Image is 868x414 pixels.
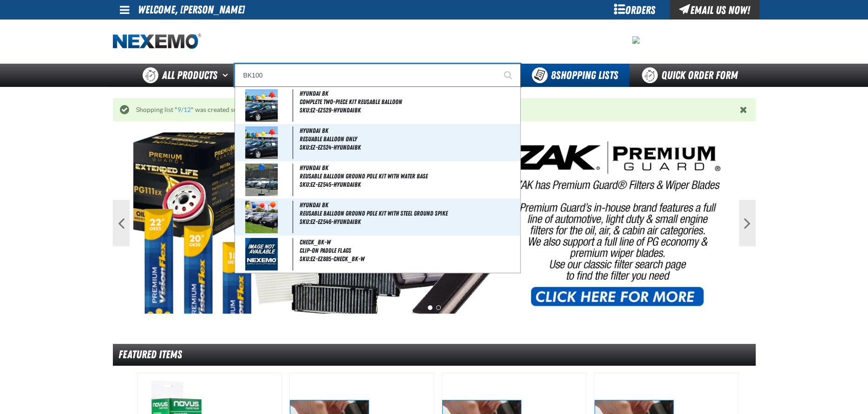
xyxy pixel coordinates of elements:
button: 1 of 2 [428,305,432,310]
span: CHECK_BK-W [300,238,331,246]
img: Nexemo logo [113,33,201,50]
span: Shopping Lists [551,69,618,82]
img: missing_image.jpg [245,238,278,270]
div: Shopping list " " was created successfully [129,105,740,114]
span: HYUNDAI BK [300,201,328,209]
img: 5b244503a4933943499776-EZ546A.jpg [245,201,278,233]
span: Resuable Balloon Only [300,135,518,143]
span: HYUNDAI BK [300,90,328,97]
span: SKU:EZ-EZ546-HYUNDAIBK [300,218,361,225]
img: fc2cee1a5a0068665dcafeeff0455850.jpeg [632,36,640,44]
div: Featured Items [113,344,756,366]
span: HYUNDAI BK [300,127,328,134]
img: 5b2444fa15a53796246380-EZ529A.jpg [245,89,278,122]
input: Search [235,64,521,87]
span: HYUNDAI BK [300,164,328,171]
button: Open All Products pages [219,64,235,87]
button: Start Searching [497,64,521,87]
button: Close the Notification [737,103,751,117]
a: 9/12 [177,106,191,113]
span: SKU:EZ-EZ545-HYUNDAIBK [300,181,361,188]
strong: 8 [551,69,556,82]
button: Previous [113,200,130,246]
a: Quick Order Form [629,64,755,87]
span: SKU:EZ-EZ529-HYUNDAIBK [300,106,361,114]
span: All Products [162,67,217,84]
span: Reusable Balloon Ground Pole Kit with Water Base [300,172,518,180]
span: Reusable Balloon Ground Pole Kit with Steel Ground Spike [300,210,518,217]
button: You have 8 Shopping Lists. Open to view details [521,64,629,87]
span: SKU:EZ-EZ885-CHECK_BK-W [300,255,365,263]
span: Clip-on Paddle Flags [300,247,518,255]
img: PG Filters & Wipers [133,132,736,314]
img: 5b2444f0c9d79324041408-EZ524A.jpg [245,126,278,159]
button: Next [739,200,756,246]
button: 2 of 2 [436,305,441,310]
span: SKU:EZ-EZ524-HYUNDAIBK [300,144,361,151]
span: Complete Two-Piece Kit Reusable Balloon [300,98,518,106]
img: 5b24450293e2d406532000-EZ545.jpg [245,164,278,196]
